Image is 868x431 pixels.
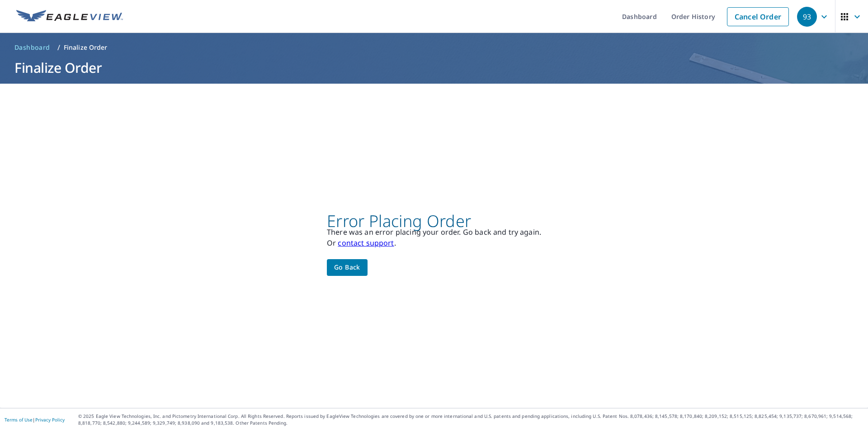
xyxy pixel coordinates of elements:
p: Finalize Order [64,43,108,52]
p: Error Placing Order [327,216,541,227]
li: / [57,42,60,53]
a: Cancel Order [727,7,789,26]
p: There was an error placing your order. Go back and try again. [327,227,541,237]
a: contact support [338,238,394,248]
a: Terms of Use [5,417,33,423]
span: Go back [334,262,360,273]
a: Privacy Policy [35,417,65,423]
span: Dashboard [14,43,50,52]
p: Or . [327,237,541,248]
p: © 2025 Eagle View Technologies, Inc. and Pictometry International Corp. All Rights Reserved. Repo... [78,413,863,426]
button: Go back [327,259,368,276]
p: | [5,417,65,422]
nav: breadcrumb [11,40,857,55]
h1: Finalize Order [11,58,857,77]
div: 93 [797,7,817,27]
img: EV Logo [16,10,123,24]
a: Dashboard [11,40,54,55]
